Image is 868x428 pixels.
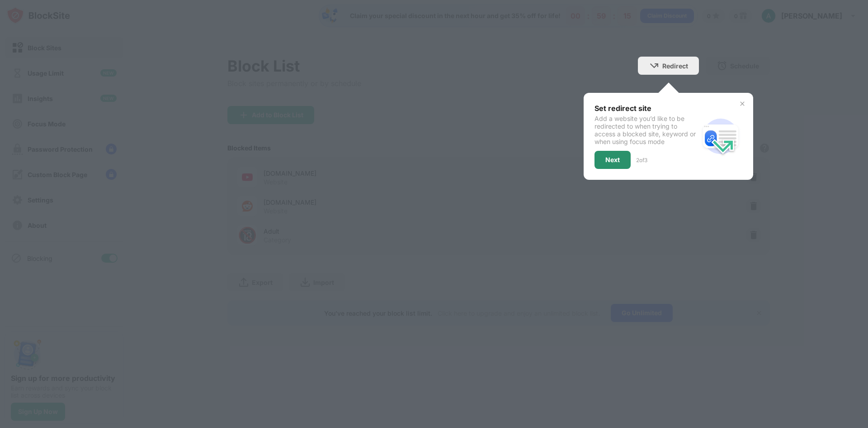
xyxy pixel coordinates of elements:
[605,156,620,164] div: Next
[699,115,742,158] img: redirect.svg
[594,115,699,145] div: Add a website you’d like to be redirected to when trying to access a blocked site, keyword or whe...
[636,157,647,164] div: 2 of 3
[662,62,688,70] div: Redirect
[594,104,699,113] div: Set redirect site
[739,100,746,107] img: x-button.svg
